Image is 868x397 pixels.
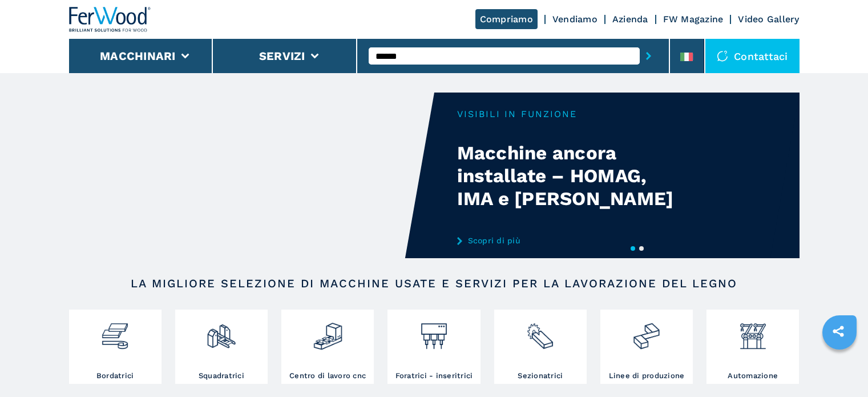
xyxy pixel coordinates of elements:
[395,371,473,381] h3: Foratrici - inseritrici
[824,317,853,346] a: sharethis
[738,14,799,25] a: Video Gallery
[631,312,661,351] img: linee_di_produzione_2.png
[717,50,728,62] img: Contattaci
[259,49,305,63] button: Servizi
[289,371,366,381] h3: Centro di lavoro cnc
[206,312,236,351] img: squadratrici_2.png
[106,276,763,290] h2: LA MIGLIORE SELEZIONE DI MACCHINE USATE E SERVIZI PER LA LAVORAZIONE DEL LEGNO
[313,312,343,351] img: centro_di_lavoro_cnc_2.png
[640,43,657,69] button: submit-button
[475,9,538,29] a: Compriamo
[525,312,555,351] img: sezionatrici_2.png
[457,236,681,245] a: Scopri di più
[552,14,597,25] a: Vendiamo
[600,310,693,384] a: Linee di produzione
[281,310,374,384] a: Centro di lavoro cnc
[175,310,268,384] a: Squadratrici
[819,346,859,388] iframe: Chat
[199,371,244,381] h3: Squadratrici
[631,246,635,251] button: 1
[100,312,130,351] img: bordatrici_1.png
[518,371,563,381] h3: Sezionatrici
[69,93,434,258] video: Your browser does not support the video tag.
[69,7,151,32] img: Ferwood
[100,49,176,63] button: Macchinari
[728,371,778,381] h3: Automazione
[609,371,685,381] h3: Linee di produzione
[387,310,480,384] a: Foratrici - inseritrici
[663,14,724,25] a: FW Magazine
[705,39,800,73] div: Contattaci
[612,14,648,25] a: Azienda
[69,310,162,384] a: Bordatrici
[639,246,644,251] button: 2
[419,312,449,351] img: foratrici_inseritrici_2.png
[738,312,768,351] img: automazione.png
[494,310,587,384] a: Sezionatrici
[96,371,134,381] h3: Bordatrici
[706,310,799,384] a: Automazione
